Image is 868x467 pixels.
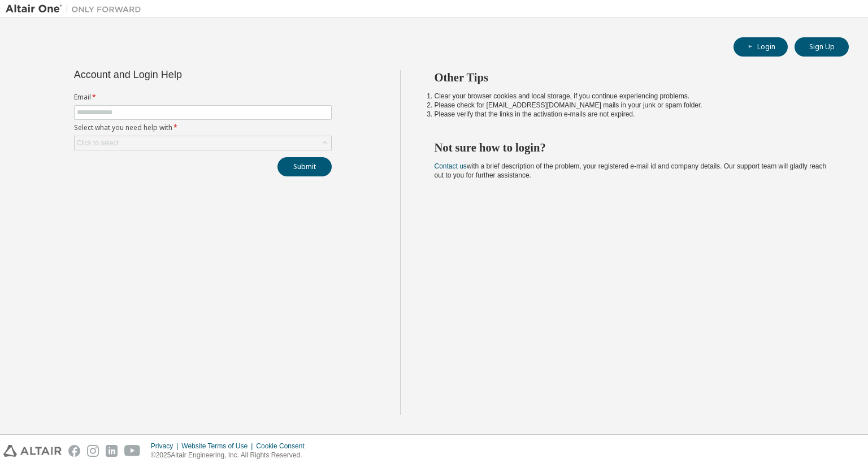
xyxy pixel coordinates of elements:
[3,445,62,457] img: altair_logo.svg
[277,157,332,176] button: Submit
[435,110,829,119] li: Please verify that the links in the activation e-mails are not expired.
[75,136,331,150] div: Click to select
[74,123,332,132] label: Select what you need help with
[6,3,147,15] img: Altair One
[68,445,80,457] img: facebook.svg
[435,162,467,170] a: Contact us
[734,37,788,57] button: Login
[77,139,119,148] div: Click to select
[181,442,256,451] div: Website Terms of Use
[124,445,141,457] img: youtube.svg
[435,92,829,101] li: Clear your browser cookies and local storage, if you continue experiencing problems.
[256,442,311,451] div: Cookie Consent
[151,451,311,460] p: © 2025 Altair Engineering, Inc. All Rights Reserved.
[795,37,849,57] button: Sign Up
[74,93,332,102] label: Email
[74,70,280,79] div: Account and Login Help
[106,445,118,457] img: linkedin.svg
[435,162,827,179] span: with a brief description of the problem, your registered e-mail id and company details. Our suppo...
[87,445,99,457] img: instagram.svg
[151,442,181,451] div: Privacy
[435,70,829,85] h2: Other Tips
[435,101,829,110] li: Please check for [EMAIL_ADDRESS][DOMAIN_NAME] mails in your junk or spam folder.
[435,140,829,155] h2: Not sure how to login?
